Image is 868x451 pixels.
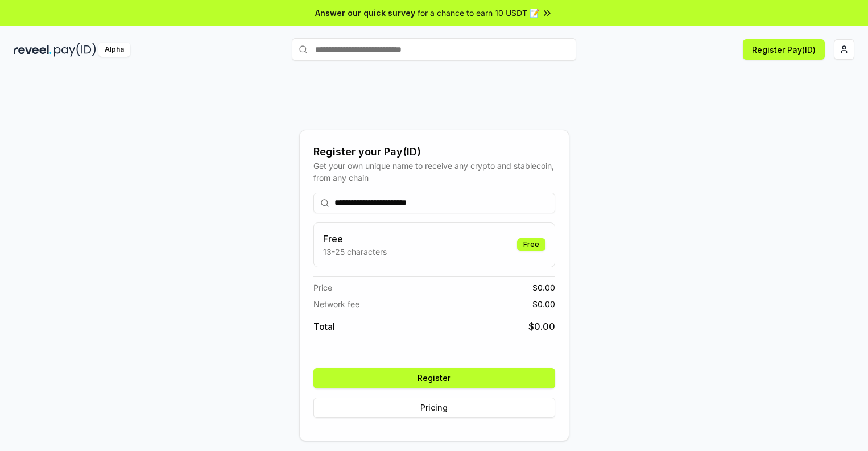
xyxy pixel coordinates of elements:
[313,160,555,184] div: Get your own unique name to receive any crypto and stablecoin, from any chain
[313,320,335,333] span: Total
[98,43,130,57] div: Alpha
[313,298,359,310] span: Network fee
[313,398,555,418] button: Pricing
[528,320,555,333] span: $ 0.00
[14,43,52,57] img: reveel_dark
[532,298,555,310] span: $ 0.00
[418,7,539,19] span: for a chance to earn 10 USDT 📝
[313,282,332,293] span: Price
[532,282,555,293] span: $ 0.00
[54,43,96,57] img: pay_id
[315,7,415,19] span: Answer our quick survey
[313,144,555,160] div: Register your Pay(ID)
[323,232,387,246] h3: Free
[743,39,825,60] button: Register Pay(ID)
[323,246,387,258] p: 13-25 characters
[517,238,545,251] div: Free
[313,368,555,388] button: Register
